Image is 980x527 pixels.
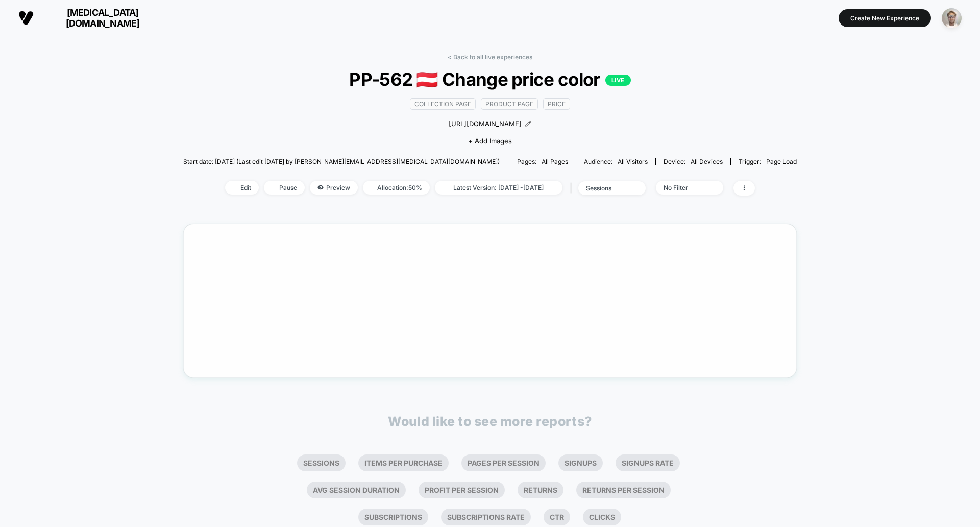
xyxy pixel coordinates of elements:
[558,454,603,471] li: Signups
[568,181,578,196] span: |
[358,454,449,471] li: Items Per Purchase
[264,181,305,195] span: Pause
[18,10,34,26] img: Visually logo
[41,7,164,29] span: [MEDICAL_DATA][DOMAIN_NAME]
[183,158,500,165] span: Start date: [DATE] (Last edit [DATE] by [PERSON_NAME][EMAIL_ADDRESS][MEDICAL_DATA][DOMAIN_NAME])
[225,181,259,195] span: Edit
[468,137,512,145] span: + Add Images
[297,454,346,471] li: Sessions
[542,158,568,165] span: all pages
[358,509,428,525] li: Subscriptions
[691,158,723,165] span: all devices
[544,509,570,525] li: Ctr
[576,482,671,498] li: Returns Per Session
[214,68,766,90] span: PP-562 🇦🇹 Change price color
[461,454,546,471] li: Pages Per Session
[664,184,704,191] div: No Filter
[655,158,730,165] span: Device:
[449,119,522,129] span: [URL][DOMAIN_NAME]
[739,158,797,165] div: Trigger:
[410,98,476,110] span: COLLECTION PAGE
[605,75,631,86] p: LIVE
[388,414,592,429] p: Would like to see more reports?
[584,158,648,165] div: Audience:
[839,9,931,27] button: Create New Experience
[543,98,570,110] span: PRICE
[435,181,562,195] span: Latest Version: [DATE] - [DATE]
[441,509,531,525] li: Subscriptions Rate
[616,454,680,471] li: Signups Rate
[518,482,563,498] li: Returns
[419,482,505,498] li: Profit Per Session
[363,181,430,195] span: Allocation: 50%
[618,158,648,165] span: All Visitors
[15,7,167,29] button: [MEDICAL_DATA][DOMAIN_NAME]
[766,158,797,165] span: Page Load
[310,181,358,195] span: Preview
[481,98,538,110] span: product page
[517,158,568,165] div: Pages:
[939,8,965,29] button: ppic
[942,8,962,28] img: ppic
[307,482,406,498] li: Avg Session Duration
[586,184,627,192] div: sessions
[583,509,621,525] li: Clicks
[448,53,532,61] a: < Back to all live experiences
